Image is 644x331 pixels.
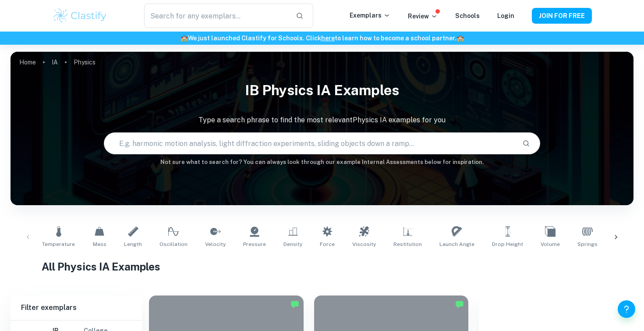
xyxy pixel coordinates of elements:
[11,76,633,104] h1: IB Physics IA examples
[321,35,335,42] a: here
[393,240,422,248] span: Restitution
[180,35,188,42] span: 🏫
[408,11,438,21] p: Review
[492,240,523,248] span: Drop Height
[52,56,58,68] a: IA
[42,259,602,274] h1: All Physics IA Examples
[19,56,36,68] a: Home
[124,240,142,248] span: Length
[11,295,142,320] h6: Filter exemplars
[2,33,642,43] h6: We just launched Clastify for Schools. Click to learn how to become a school partner.
[456,35,464,42] span: 🏫
[618,300,635,318] button: Help and Feedback
[541,240,560,248] span: Volume
[320,240,335,248] span: Force
[519,136,534,151] button: Search
[159,240,188,248] span: Oscillation
[439,240,474,248] span: Launch Angle
[11,115,633,125] p: Type a search phrase to find the most relevant Physics IA examples for you
[532,8,592,24] button: JOIN FOR FREE
[352,240,376,248] span: Viscosity
[144,4,289,28] input: Search for any exemplars...
[455,12,480,19] a: Schools
[74,57,96,67] p: Physics
[283,240,302,248] span: Density
[42,240,75,248] span: Temperature
[205,240,226,248] span: Velocity
[104,131,515,156] input: E.g. harmonic motion analysis, light diffraction experiments, sliding objects down a ramp...
[455,300,464,309] img: Marked
[577,240,598,248] span: Springs
[52,7,108,25] img: Clastify logo
[497,12,514,19] a: Login
[93,240,106,248] span: Mass
[243,240,266,248] span: Pressure
[350,11,390,20] p: Exemplars
[11,158,633,167] h6: Not sure what to search for? You can always look through our example Internal Assessments below f...
[290,300,299,309] img: Marked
